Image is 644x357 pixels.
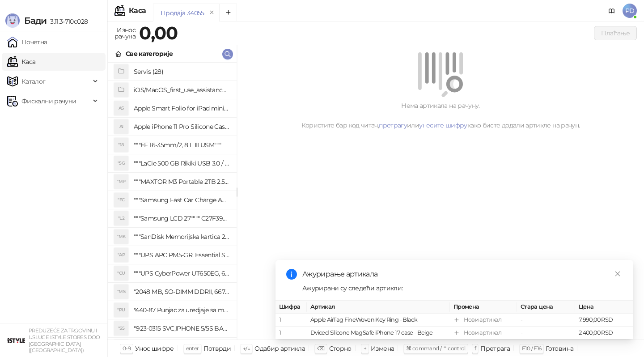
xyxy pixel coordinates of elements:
span: info-circle [286,269,297,280]
div: Потврди [203,343,231,354]
div: Одабир артикла [254,343,305,354]
td: 7.990,00 RSD [575,314,633,327]
th: Промена [450,301,517,314]
div: Нови артикал [464,328,501,337]
div: Претрага [480,343,510,354]
div: "MP [114,174,128,189]
h4: """EF 16-35mm/2, 8 L III USM""" [134,138,229,152]
span: ↑/↓ [243,345,250,352]
th: Цена [575,301,633,314]
div: Готовина [546,343,573,354]
span: Бади [24,15,47,26]
div: Продаја 34055 [161,8,204,18]
h4: Apple Smart Folio for iPad mini (A17 Pro) - Sage [134,101,229,115]
span: ⌘ command / ⌃ control [406,345,466,352]
small: PREDUZEĆE ZA TRGOVINU I USLUGE ISTYLE STORES DOO [GEOGRAPHIC_DATA] ([GEOGRAPHIC_DATA]) [29,327,100,353]
span: Фискални рачуни [21,92,76,110]
td: 2.400,00 RSD [575,327,633,340]
div: Све категорије [126,49,173,59]
div: AI [114,119,128,134]
th: Шифра [275,301,307,314]
div: "MK [114,229,128,244]
div: Ажурирани су следећи артикли: [302,283,623,293]
td: - [517,327,575,340]
div: "5G [114,156,128,170]
td: - [517,314,575,327]
h4: """SanDisk Memorijska kartica 256GB microSDXC sa SD adapterom SDSQXA1-256G-GN6MA - Extreme PLUS, ... [134,229,229,244]
div: "PU [114,303,128,317]
div: "FC [114,193,128,207]
h4: "923-0315 SVC,IPHONE 5/5S BATTERY REMOVAL TRAY Držač za iPhone sa kojim se otvara display [134,321,229,336]
button: Add tab [219,4,237,21]
div: Каса [129,7,146,14]
h4: Servis (28) [134,64,229,79]
h4: iOS/MacOS_first_use_assistance (4) [134,83,229,97]
span: ⌫ [317,345,324,352]
h4: """MAXTOR M3 Portable 2TB 2.5"""" crni eksterni hard disk HX-M201TCB/GM""" [134,174,229,189]
div: Сторно [329,343,352,354]
span: + [364,345,366,352]
button: remove [206,9,218,17]
h4: """Samsung LCD 27"""" C27F390FHUXEN""" [134,211,229,225]
a: Документација [605,4,619,18]
div: Нема артикала на рачуну. Користите бар код читач, или како бисте додали артикле на рачун. [248,101,633,130]
div: "18 [114,138,128,152]
span: 0-9 [123,345,131,352]
a: претрагу [379,121,407,129]
img: Logo [5,13,20,28]
div: "S5 [114,321,128,336]
div: Ажурирање артикала [302,269,623,280]
a: Каса [7,53,35,71]
div: Измена [371,343,394,354]
h4: Apple iPhone 11 Pro Silicone Case - Black [134,119,229,134]
span: enter [186,345,199,352]
div: Износ рачуна [113,24,137,42]
img: 64x64-companyLogo-77b92cf4-9946-4f36-9751-bf7bb5fd2c7d.png [7,331,25,349]
span: PD [623,4,637,18]
div: "MS [114,285,128,299]
td: 1 [275,327,307,340]
span: F10 / F16 [522,345,541,352]
span: f [475,345,476,352]
span: 3.11.3-710c028 [47,17,88,25]
div: "CU [114,266,128,280]
td: 1 [275,314,307,327]
button: Плаћање [594,26,637,40]
th: Артикал [307,301,450,314]
div: Нови артикал [464,315,501,324]
h4: """LaCie 500 GB Rikiki USB 3.0 / Ultra Compact & Resistant aluminum / USB 3.0 / 2.5""""""" [134,156,229,170]
h4: """UPS CyberPower UT650EG, 650VA/360W , line-int., s_uko, desktop""" [134,266,229,280]
td: Dviced Silicone MagSafe iPhone 17 case - Beige [307,327,450,340]
th: Стара цена [517,301,575,314]
span: Каталог [21,72,46,90]
a: Почетна [7,33,47,51]
div: grid [108,63,237,340]
a: Close [613,269,623,279]
div: Унос шифре [135,343,174,354]
div: "AP [114,248,128,262]
td: Apple AirTag FineWoven Key Ring - Black [307,314,450,327]
h4: "440-87 Punjac za uredjaje sa micro USB portom 4/1, Stand." [134,303,229,317]
h4: """UPS APC PM5-GR, Essential Surge Arrest,5 utic_nica""" [134,248,229,262]
h4: """Samsung Fast Car Charge Adapter, brzi auto punja_, boja crna""" [134,193,229,207]
strong: 0,00 [139,22,178,44]
div: AS [114,101,128,115]
h4: "2048 MB, SO-DIMM DDRII, 667 MHz, Napajanje 1,8 0,1 V, Latencija CL5" [134,285,229,299]
div: "L2 [114,211,128,225]
a: унесите шифру [419,121,467,129]
span: close [614,271,621,277]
